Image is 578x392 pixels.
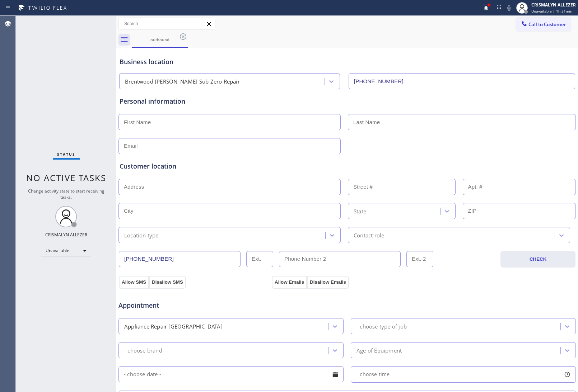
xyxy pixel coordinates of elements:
input: Street # [348,179,456,195]
div: CRISMALYN ALLEZER [531,2,576,8]
span: Status [57,152,75,157]
input: Last Name [348,114,576,130]
div: State [354,207,366,215]
input: Ext. 2 [406,251,433,267]
div: Appliance Repair [GEOGRAPHIC_DATA] [124,322,223,330]
button: Disallow SMS [149,276,186,289]
button: Disallow Emails [307,276,349,289]
input: Email [118,138,341,154]
div: Location type [124,231,159,239]
input: Ext. [246,251,273,267]
span: Unavailable | 1h 51min [531,9,572,14]
span: Call to Customer [528,21,566,28]
div: Age of Equipment [356,346,402,354]
input: City [118,203,341,219]
div: Business location [120,57,575,67]
div: Unavailable [41,245,91,256]
input: Phone Number [119,251,241,267]
div: - choose brand - [124,346,166,354]
input: Address [118,179,341,195]
button: CHECK [500,251,575,268]
span: Appointment [118,301,270,310]
button: Allow SMS [119,276,149,289]
input: Phone Number [349,73,575,89]
span: - choose time - [356,371,393,378]
div: outbound [133,37,187,42]
div: Brentwood [PERSON_NAME] Sub Zero Repair [125,77,240,86]
input: Phone Number 2 [279,251,401,267]
div: Contact role [354,231,384,239]
input: ZIP [463,203,576,219]
input: Apt. # [463,179,576,195]
div: CRISMALYN ALLEZER [45,232,87,238]
input: First Name [118,114,341,130]
input: - choose date - [118,366,344,382]
span: Change activity state to start receiving tasks. [28,188,104,200]
div: - choose type of job - [356,322,410,330]
button: Mute [504,3,514,13]
div: Customer location [120,161,575,171]
span: No active tasks [26,172,106,184]
div: Personal information [120,96,575,106]
input: Search [119,18,215,29]
button: Call to Customer [516,18,571,31]
button: Allow Emails [272,276,307,289]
